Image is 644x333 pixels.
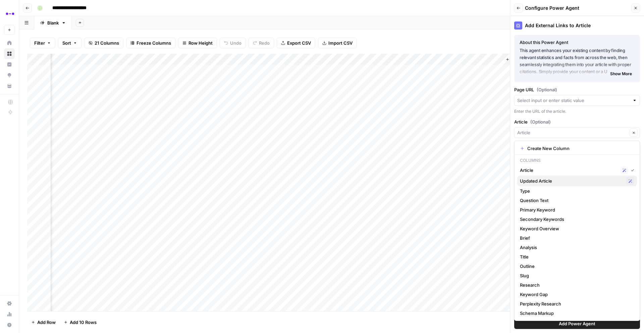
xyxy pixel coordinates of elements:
[4,309,15,320] a: Usage
[520,47,635,76] p: This agent enhances your existing content by finding relevant statistics and facts from across th...
[520,197,632,204] span: Question Text
[520,272,632,279] span: Slug
[520,188,632,194] span: Type
[4,320,15,330] button: Help + Support
[318,38,357,48] button: Import CSV
[126,38,175,48] button: Freeze Columns
[95,40,119,46] span: 21 Columns
[520,310,632,317] span: Schema Markup
[520,282,632,288] span: Research
[503,55,538,64] button: Add Column
[259,40,270,46] span: Redo
[520,235,632,241] span: Brief
[189,40,213,46] span: Row Height
[230,40,241,46] span: Undo
[4,59,15,70] a: Insights
[4,8,16,20] img: Abacum Logo
[520,263,632,270] span: Outline
[610,71,632,77] span: Show More
[37,319,56,326] span: Add Row
[27,317,60,328] button: Add Row
[520,291,632,298] span: Keyword Gap
[34,16,72,30] a: Blank
[84,38,123,48] button: 21 Columns
[137,40,171,46] span: Freeze Columns
[62,40,71,46] span: Sort
[520,244,632,251] span: Analysis
[58,38,82,48] button: Sort
[34,40,45,46] span: Filter
[537,86,557,93] span: (Optional)
[530,118,551,125] span: (Optional)
[4,70,15,81] a: Opportunities
[514,21,640,30] div: Add External Links to Article
[520,225,632,232] span: Keyword Overview
[30,38,55,48] button: Filter
[517,156,637,165] p: Columns
[514,141,640,153] div: If available, provide the article's content in HTML or Markdown format.
[514,86,640,93] label: Page URL
[4,5,15,22] button: Workspace: Abacum
[520,206,632,213] span: Primary Keyword
[520,300,632,307] span: Perplexity Research
[514,108,640,114] div: Enter the URL of the article.
[520,216,632,223] span: Secondary Keywords
[607,69,635,78] button: Show More
[178,38,217,48] button: Row Height
[527,145,632,152] span: Create New Column
[249,38,274,48] button: Redo
[520,167,618,174] span: Article
[520,253,632,260] span: Title
[287,40,311,46] span: Export CSV
[220,38,246,48] button: Undo
[328,40,353,46] span: Import CSV
[514,318,640,329] button: Add Power Agent
[70,319,97,326] span: Add 10 Rows
[4,48,15,59] a: Browse
[4,38,15,48] a: Home
[4,81,15,91] a: Your Data
[517,129,628,136] input: Article
[517,97,630,104] input: Select input or enter static value
[520,39,635,46] div: About this Power Agent
[277,38,315,48] button: Export CSV
[4,298,15,309] a: Settings
[520,178,624,184] span: Updated Article
[559,320,595,327] span: Add Power Agent
[514,118,640,125] label: Article
[47,19,59,26] div: Blank
[60,317,101,328] button: Add 10 Rows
